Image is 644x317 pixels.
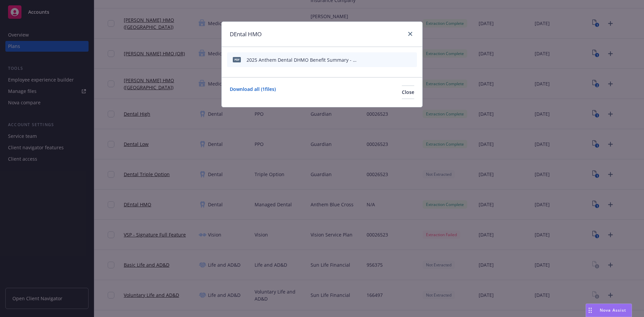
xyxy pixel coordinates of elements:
button: archive file [409,55,414,65]
span: Nova Assist [600,307,626,313]
span: pdf [233,57,241,62]
h1: DEntal HMO [230,30,262,39]
button: preview file [397,55,404,65]
a: close [406,30,414,38]
span: Close [402,89,414,95]
a: Download all ( 1 files) [230,86,276,99]
button: Nova Assist [586,304,632,317]
button: download file [387,55,392,65]
div: Drag to move [586,304,594,317]
div: 2025 Anthem Dental DHMO Benefit Summary - Magnaflow.pdf [247,56,360,63]
button: start extraction [372,55,381,65]
button: Close [402,86,414,99]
